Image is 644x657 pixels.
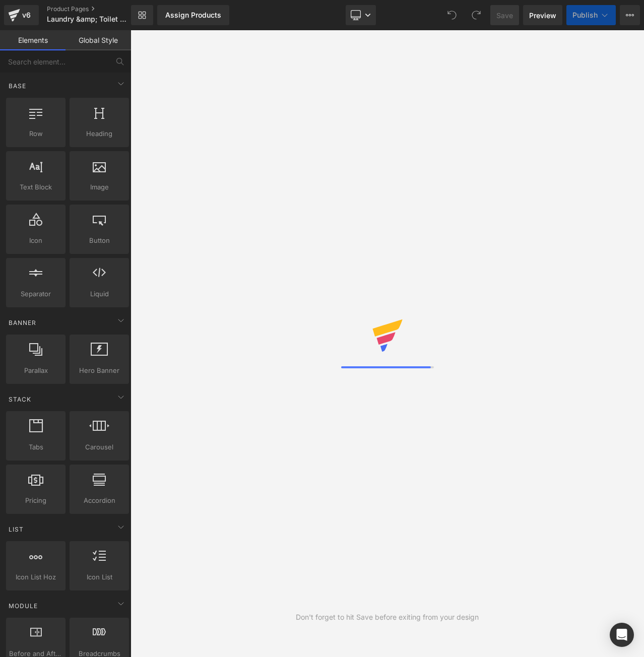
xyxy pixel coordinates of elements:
[8,81,27,91] span: Base
[8,524,25,534] span: List
[9,128,62,139] span: Row
[73,495,126,506] span: Accordion
[73,442,126,452] span: Carousel
[4,5,39,25] a: v6
[620,5,640,25] button: More
[73,182,126,192] span: Image
[66,30,131,50] a: Global Style
[9,495,62,506] span: Pricing
[466,5,486,25] button: Redo
[566,5,616,25] button: Publish
[47,15,128,23] span: Laundry &amp; Toilet Bundle
[165,11,221,19] div: Assign Products
[529,10,556,21] span: Preview
[73,128,126,139] span: Heading
[610,623,634,647] div: Open Intercom Messenger
[8,318,37,327] span: Banner
[73,572,126,582] span: Icon List
[8,395,32,404] span: Stack
[442,5,462,25] button: Undo
[47,5,148,13] a: Product Pages
[523,5,562,25] a: Preview
[9,442,62,452] span: Tabs
[572,11,598,19] span: Publish
[131,5,153,25] a: New Library
[20,9,33,22] div: v6
[9,182,62,192] span: Text Block
[73,289,126,299] span: Liquid
[8,601,39,611] span: Module
[496,10,513,21] span: Save
[73,365,126,376] span: Hero Banner
[73,235,126,246] span: Button
[9,289,62,299] span: Separator
[9,235,62,246] span: Icon
[296,612,479,623] div: Don't forget to hit Save before exiting from your design
[9,572,62,582] span: Icon List Hoz
[9,365,62,376] span: Parallax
